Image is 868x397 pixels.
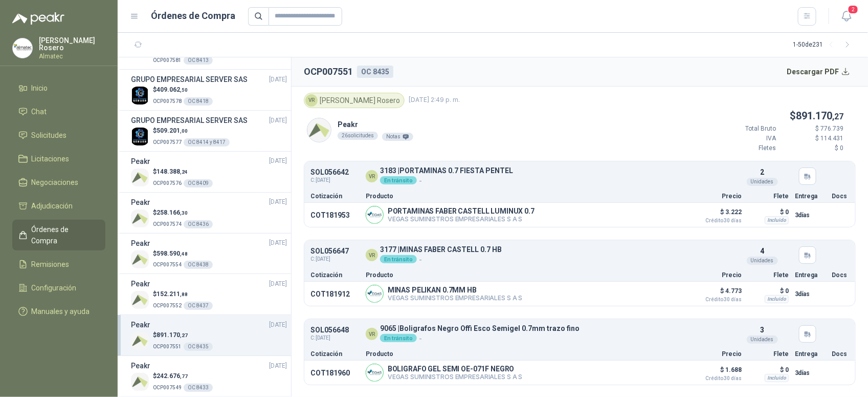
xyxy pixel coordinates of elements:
p: Precio [691,193,742,199]
span: Licitaciones [32,153,70,164]
span: [DATE] [269,75,287,85]
a: Peakr[DATE] Company Logo$242.676,77OCP007549OC 8433 [131,360,287,392]
span: 598.590 [157,250,188,257]
span: [DATE] [269,320,287,330]
span: Crédito 30 días [691,297,742,302]
p: $ [153,167,213,177]
span: 148.388 [157,168,188,175]
span: ,30 [180,210,188,216]
p: Cotización [310,351,360,357]
h3: Peakr [131,319,150,330]
span: ,77 [180,373,188,379]
div: En tránsito [380,255,417,263]
span: [DATE] [269,156,287,166]
h3: Peakr [131,278,150,289]
div: OC 8435 [184,343,213,351]
p: IVA [715,134,776,143]
p: $ 0 [748,285,789,297]
span: Remisiones [32,259,70,270]
span: OCP007551 [153,344,182,349]
span: Manuales y ayuda [32,306,90,317]
p: 3183 | PORTAMINAS 0.7 FIESTA PENTEL [380,167,513,175]
p: 9065 | Boligrafos Negro Offi Esco Semigel 0.7mm trazo fino [380,325,580,332]
p: 3 días [795,288,826,300]
div: En tránsito [380,334,417,342]
h1: Órdenes de Compra [151,9,236,23]
p: 3 [760,324,764,336]
div: En tránsito [380,176,417,184]
span: ,27 [180,332,188,338]
img: Company Logo [13,38,32,58]
p: $ [153,126,230,136]
p: VEGAS SUMINISTROS EMPRESARIALES S A S [388,215,535,223]
span: [DATE] [269,361,287,371]
span: 891.170 [796,110,843,122]
h3: GRUPO EMPRESARIAL SERVER SAS [131,74,248,85]
span: 409.062 [157,86,188,93]
button: 2 [837,7,856,26]
p: $ [153,330,213,340]
span: OCP007574 [153,221,182,227]
p: Producto [366,272,684,278]
img: Company Logo [366,364,383,381]
p: Cotización [310,272,360,278]
div: Incluido [765,216,789,224]
p: 4 [760,245,764,257]
span: OCP007581 [153,57,182,63]
span: ,00 [180,128,188,134]
p: $ 0 [748,364,789,376]
a: Chat [12,102,105,121]
p: 3 días [795,367,826,379]
div: [PERSON_NAME] Rosero [304,93,405,108]
div: Incluido [765,374,789,382]
span: Órdenes de Compra [32,224,96,246]
a: Peakr[DATE] Company Logo$891.170,27OCP007551OC 8435 [131,319,287,351]
div: OC 8413 [184,56,213,65]
span: 891.170 [157,331,188,339]
p: $ [153,249,213,259]
a: Manuales y ayuda [12,302,105,321]
a: Remisiones [12,255,105,274]
h2: OCP007551 [304,65,353,79]
p: $ [715,108,843,124]
div: OC 8438 [184,261,213,269]
img: Company Logo [366,285,383,302]
span: 2 [848,5,859,14]
span: OCP007578 [153,98,182,104]
div: VR [305,94,318,107]
p: Docs [832,272,849,278]
p: Flete [748,351,789,357]
a: Negociaciones [12,173,105,192]
span: 242.676 [157,372,188,380]
a: Peakr[DATE] Company Logo$258.166,30OCP007574OC 8436 [131,197,287,229]
p: Docs [832,193,849,199]
span: C: [DATE] [310,255,349,263]
span: Crédito 30 días [691,376,742,381]
p: Precio [691,272,742,278]
p: Producto [366,193,684,199]
div: OC 8409 [184,179,213,187]
img: Company Logo [366,206,383,223]
p: PORTAMINAS FABER CASTELL LUMINUX 0.7 [388,207,535,215]
img: Company Logo [131,291,149,309]
div: Unidades [747,257,778,265]
span: C: [DATE] [310,334,349,342]
div: Notas [382,133,413,141]
div: VR [366,249,378,261]
span: ,24 [180,169,188,175]
h3: Peakr [131,156,150,167]
p: [PERSON_NAME] Rosero [39,37,105,51]
div: OC 8435 [357,66,393,78]
p: $ 0 [748,206,789,218]
div: Unidades [747,336,778,344]
p: - [380,254,502,265]
div: 26 solicitudes [338,132,378,140]
p: Fletes [715,143,776,153]
a: Peakr[DATE] Company Logo$598.590,48OCP007554OC 8438 [131,238,287,270]
p: BOLIGRAFO GEL SEMI OE-071F NEGRO [388,365,523,373]
a: Peakr[DATE] Company Logo$148.388,24OCP007576OC 8409 [131,156,287,188]
p: - [380,175,513,186]
span: Negociaciones [32,177,79,188]
span: ,48 [180,251,188,257]
p: 3 días [795,209,826,221]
